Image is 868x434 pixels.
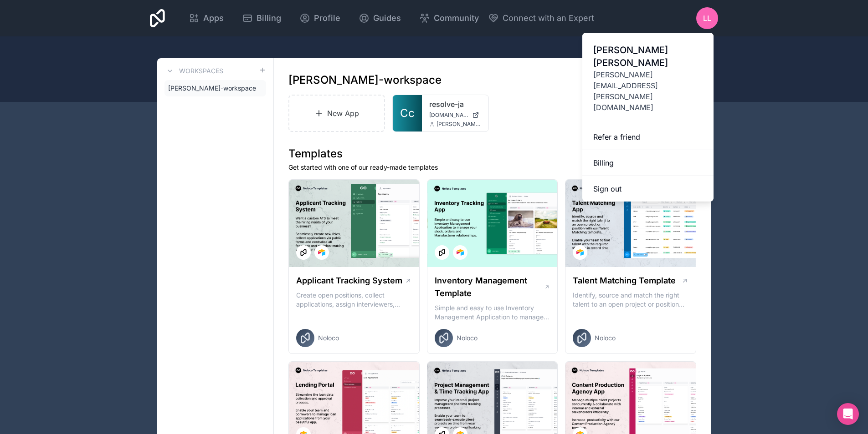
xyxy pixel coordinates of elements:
[488,12,594,25] button: Connect with an Expert
[429,111,481,119] a: [DOMAIN_NAME]
[288,95,385,132] a: New App
[400,106,415,121] span: Cc
[576,249,584,256] img: Airtable Logo
[168,84,256,93] span: [PERSON_NAME]-workspace
[235,8,288,28] a: Billing
[503,12,594,25] span: Connect with an Expert
[296,274,402,287] h1: Applicant Tracking System
[412,8,486,28] a: Community
[203,12,224,25] span: Apps
[435,303,550,322] p: Simple and easy to use Inventory Management Application to manage your stock, orders and Manufact...
[595,333,616,343] span: Noloco
[703,13,711,24] span: LL
[318,249,325,256] img: Airtable Logo
[164,66,223,76] a: Workspaces
[573,291,688,309] p: Identify, source and match the right talent to an open project or position with our Talent Matchi...
[593,44,703,69] span: [PERSON_NAME] [PERSON_NAME]
[429,99,481,110] a: resolve-ja
[292,8,348,28] a: Profile
[288,163,696,172] p: Get started with one of our ready-made templates
[373,12,401,25] span: Guides
[257,12,281,25] span: Billing
[314,12,340,25] span: Profile
[582,176,714,202] button: Sign out
[179,66,223,76] h3: Workspaces
[593,69,703,113] span: [PERSON_NAME][EMAIL_ADDRESS][PERSON_NAME][DOMAIN_NAME]
[582,124,714,150] a: Refer a friend
[837,403,859,425] div: Open Intercom Messenger
[435,274,544,300] h1: Inventory Management Template
[582,150,714,176] a: Billing
[296,291,412,309] p: Create open positions, collect applications, assign interviewers, centralise candidate feedback a...
[288,146,696,161] h1: Templates
[457,249,464,256] img: Airtable Logo
[288,73,442,87] h1: [PERSON_NAME]-workspace
[351,8,408,28] a: Guides
[181,8,231,28] a: Apps
[318,333,339,343] span: Noloco
[437,121,481,128] span: [PERSON_NAME][EMAIL_ADDRESS][PERSON_NAME][DOMAIN_NAME]
[573,274,676,287] h1: Talent Matching Template
[457,333,478,343] span: Noloco
[434,12,479,25] span: Community
[164,80,266,96] a: [PERSON_NAME]-workspace
[429,111,468,119] span: [DOMAIN_NAME]
[393,95,422,131] a: Cc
